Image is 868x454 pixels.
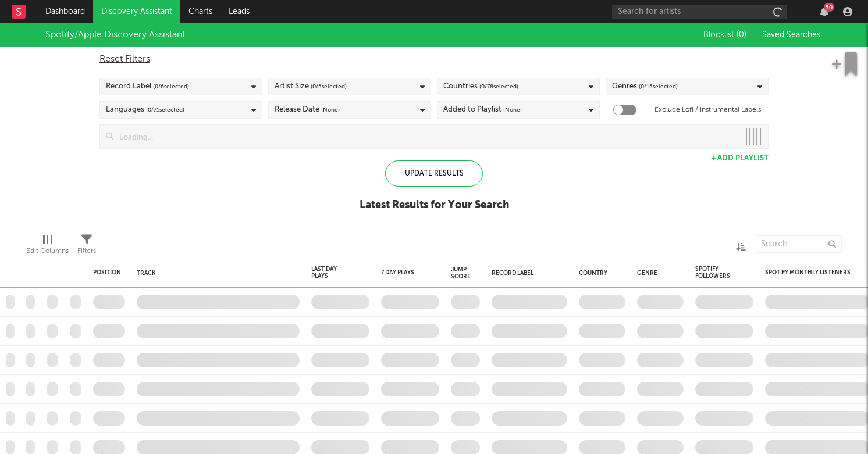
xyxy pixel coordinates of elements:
[451,266,471,280] div: Jump Score
[579,270,620,277] div: Country
[275,103,340,117] div: Release Date
[113,125,739,148] input: Loading...
[137,270,294,277] div: Track
[311,80,347,94] span: ( 0 / 5 selected)
[321,103,340,117] span: (None)
[703,31,746,39] span: Blocklist
[612,80,678,94] div: Genres
[26,244,69,258] div: Edit Columns
[381,269,422,276] div: 7 Day Plays
[106,103,184,117] div: Languages
[612,5,787,19] input: Search for artists
[762,31,823,39] span: Saved Searches
[45,28,185,42] div: Spotify/Apple Discovery Assistant
[93,269,121,276] div: Position
[503,103,522,117] span: (None)
[106,80,189,94] div: Record Label
[443,103,522,117] div: Added to Playlist
[695,266,736,280] div: Spotify Followers
[820,7,828,16] button: 50
[654,103,761,117] label: Exclude Lofi / Instrumental Labels
[385,160,483,187] div: Update Results
[824,3,834,12] div: 50
[77,244,96,258] div: Filters
[755,235,842,253] input: Search...
[153,80,189,94] span: ( 0 / 6 selected)
[639,80,678,94] span: ( 0 / 15 selected)
[765,269,852,276] div: Spotify Monthly Listeners
[311,266,352,280] div: Last Day Plays
[492,270,561,277] div: Record Label
[77,230,96,263] div: Filters
[737,31,746,39] span: ( 0 )
[146,103,184,117] span: ( 0 / 71 selected)
[360,198,509,212] div: Latest Results for Your Search
[99,52,769,66] div: Reset Filters
[711,155,769,162] button: + Add Playlist
[26,230,69,263] div: Edit Columns
[479,80,518,94] span: ( 0 / 78 selected)
[275,80,347,94] div: Artist Size
[637,270,678,277] div: Genre
[759,30,823,40] button: Saved Searches
[443,80,518,94] div: Countries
